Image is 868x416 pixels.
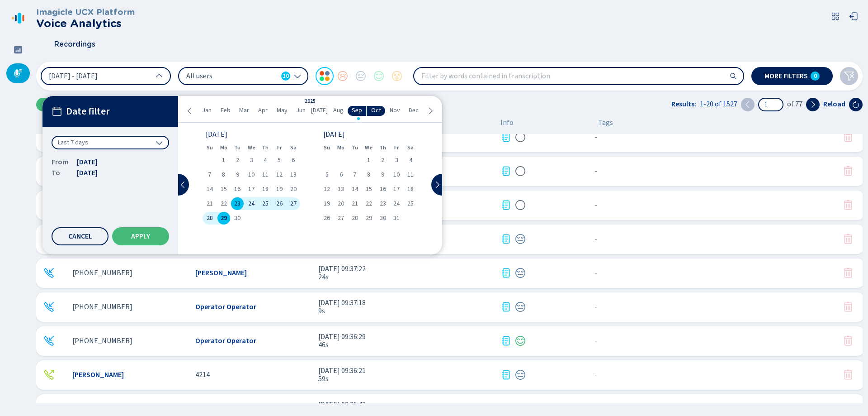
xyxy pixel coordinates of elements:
span: 1 [222,157,225,163]
span: No tags assigned [594,133,597,141]
div: Transcription available [500,200,511,210]
abbr: Sunday [207,144,213,151]
div: Thu Sep 04 2025 [259,154,273,167]
span: 15 [221,186,227,192]
div: Wed Oct 08 2025 [362,168,376,181]
abbr: Tuesday [234,144,241,151]
span: 26 [324,215,330,221]
span: 18 [407,186,414,192]
span: No tags assigned [594,269,597,277]
span: 9 [381,172,384,178]
div: Tue Oct 21 2025 [348,197,362,210]
span: 4 [409,157,412,163]
span: 23 [380,201,386,207]
div: Transcription available [500,234,511,244]
div: Wed Oct 29 2025 [362,212,376,225]
div: Tue Sep 16 2025 [231,183,245,196]
h3: Imagicle UCX Platform [36,7,135,17]
div: Transcription available [500,268,511,278]
div: Sat Sep 06 2025 [286,154,300,167]
div: Positive sentiment [515,335,526,346]
div: Fri Oct 03 2025 [390,154,404,167]
span: 2 [236,157,239,163]
span: 6 [340,172,343,178]
div: Sat Oct 18 2025 [404,183,418,196]
span: 12 [276,172,283,178]
span: Dec [409,107,419,114]
div: Wed Sep 03 2025 [245,154,259,167]
span: Mar [239,107,249,114]
span: 22 [366,201,372,207]
div: Mon Sep 15 2025 [217,183,231,196]
span: 2 [381,157,384,163]
div: Wed Sep 24 2025 [245,197,259,210]
div: Mon Oct 20 2025 [334,197,348,210]
div: Tue Oct 14 2025 [348,183,362,196]
svg: chevron-left [179,181,187,188]
span: 29 [366,215,372,221]
button: Your role doesn't allow you to delete this conversation [843,200,854,210]
svg: trash-fill [843,268,854,278]
button: Your role doesn't allow you to delete this conversation [843,369,854,380]
div: Thu Oct 09 2025 [376,168,390,181]
div: Tue Sep 09 2025 [231,168,245,181]
div: Sat Sep 13 2025 [286,168,300,181]
span: [DATE] - [DATE] [49,72,98,80]
div: Fri Oct 10 2025 [390,168,404,181]
button: Upload [36,98,97,111]
div: Wed Oct 01 2025 [362,154,376,167]
div: Thu Sep 25 2025 [259,197,273,210]
span: From [52,157,70,167]
div: Sat Oct 25 2025 [404,197,418,210]
abbr: Saturday [290,144,297,151]
span: 25 [262,201,269,207]
button: Your role doesn't allow you to delete this conversation [843,234,854,244]
svg: chevron-left [186,107,193,115]
span: 21 [352,201,358,207]
svg: telephone-outbound [43,369,54,380]
span: 6 [292,157,295,163]
span: 22 [221,201,227,207]
div: 2025 [305,99,316,105]
svg: icon-emoji-neutral [515,301,526,312]
svg: chevron-right [809,101,816,108]
button: Previous page [741,98,755,111]
div: Fri Oct 24 2025 [390,197,404,210]
svg: box-arrow-left [849,12,858,21]
span: No tags assigned [594,235,597,243]
div: Mon Oct 13 2025 [334,183,348,196]
span: May [277,107,288,114]
div: Sun Sep 07 2025 [203,168,217,181]
span: 3 [250,157,253,163]
div: Mon Sep 29 2025 [217,212,231,225]
div: Mon Oct 06 2025 [334,168,348,181]
span: 27 [290,201,297,207]
div: Transcription available [500,166,511,177]
span: 28 [352,215,358,221]
span: To [52,167,70,178]
svg: icon-emoji-neutral [515,369,526,380]
svg: chevron-right [434,181,441,188]
div: Mon Oct 27 2025 [334,212,348,225]
span: No tags assigned [594,167,597,175]
div: Tue Sep 23 2025 [231,197,245,210]
svg: journal-text [500,132,511,143]
span: 0 [814,72,817,80]
svg: trash-fill [843,301,854,312]
svg: icon-emoji-silent [515,166,526,177]
span: Date filter [66,106,110,117]
span: Reload [823,100,845,108]
button: Reload the current page [849,98,863,111]
span: 27 [338,215,344,221]
div: Thu Oct 30 2025 [376,212,390,225]
span: 30 [234,215,241,221]
div: Mon Sep 08 2025 [217,168,231,181]
span: 26 [276,201,283,207]
div: Transcription available [500,132,511,143]
abbr: Tuesday [352,144,358,151]
svg: mic-fill [14,69,23,78]
span: 24 [248,201,255,207]
span: 29 [221,215,227,221]
span: 18 [262,186,269,192]
span: 19 [324,201,330,207]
